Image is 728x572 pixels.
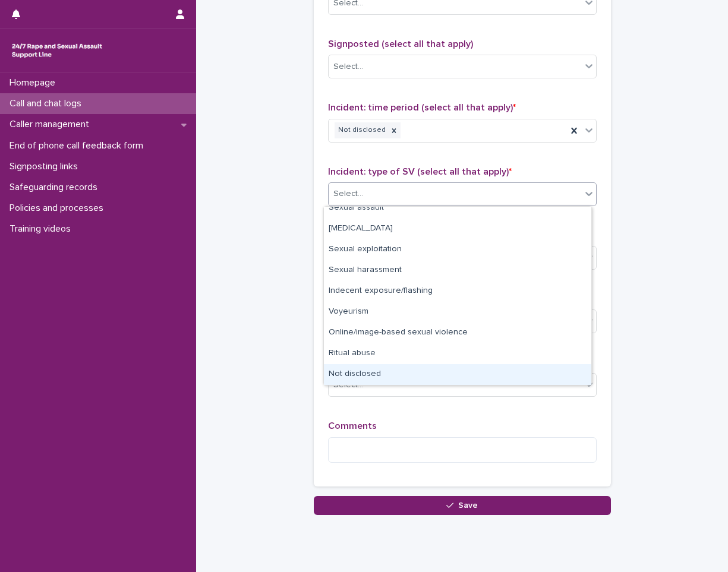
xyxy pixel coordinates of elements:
[328,167,512,176] span: Incident: type of SV (select all that apply)
[324,198,591,219] div: Sexual assault
[328,39,473,49] span: Signposted (select all that apply)
[335,122,387,138] div: Not disclosed
[5,140,153,151] p: End of phone call feedback form
[324,239,591,260] div: Sexual exploitation
[5,161,87,172] p: Signposting links
[5,223,80,235] p: Training videos
[5,203,113,214] p: Policies and processes
[324,302,591,323] div: Voyeurism
[333,188,363,200] div: Select...
[324,364,591,385] div: Not disclosed
[333,61,363,73] div: Select...
[324,260,591,281] div: Sexual harassment
[328,103,516,112] span: Incident: time period (select all that apply)
[324,219,591,239] div: Child sexual abuse
[328,421,377,431] span: Comments
[314,496,611,515] button: Save
[5,182,107,193] p: Safeguarding records
[324,343,591,364] div: Ritual abuse
[10,39,105,62] img: rhQMoQhaT3yELyF149Cw
[5,119,99,130] p: Caller management
[324,281,591,302] div: Indecent exposure/flashing
[5,77,65,89] p: Homepage
[5,98,91,109] p: Call and chat logs
[458,501,478,510] span: Save
[324,323,591,343] div: Online/image-based sexual violence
